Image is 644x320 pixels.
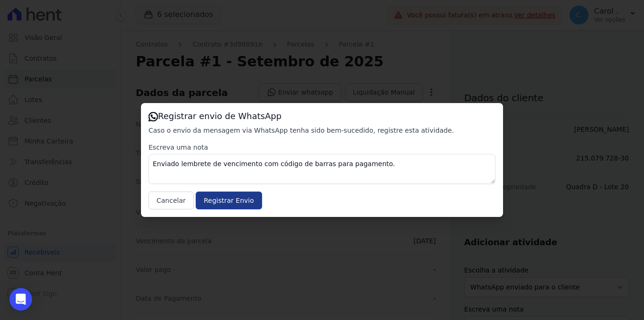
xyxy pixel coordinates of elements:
[149,143,495,152] label: Escreva uma nota
[149,111,495,122] h3: Registrar envio de WhatsApp
[196,192,262,209] input: Registrar Envio
[149,154,495,184] textarea: Enviado lembrete de vencimento com código de barras para pagamento.
[149,192,194,209] button: Cancelar
[149,126,495,135] p: Caso o envio da mensagem via WhatsApp tenha sido bem-sucedido, registre esta atividade.
[9,288,32,311] div: Open Intercom Messenger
